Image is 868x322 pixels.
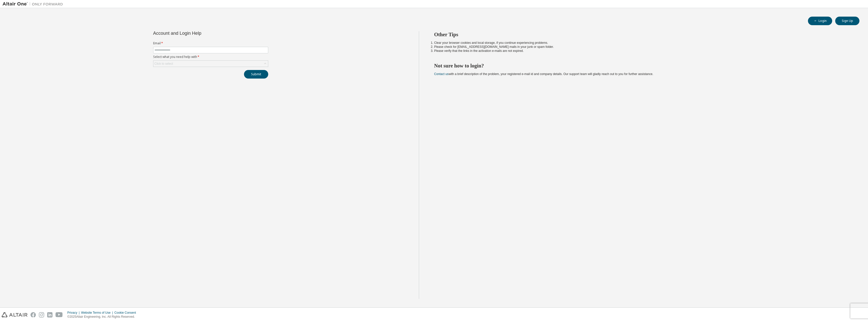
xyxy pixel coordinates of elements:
[244,70,268,79] button: Submit
[835,17,859,25] button: Sign Up
[808,17,832,25] button: Login
[31,312,36,317] img: facebook.svg
[154,62,173,66] div: Click to select
[434,72,449,76] a: Contact us
[434,72,653,76] span: with a brief description of the problem, your registered e-mail id and company details. Our suppo...
[434,62,851,69] h2: Not sure how to login?
[56,312,63,317] img: youtube.svg
[153,61,268,67] div: Click to select
[81,311,114,315] div: Website Terms of Use
[153,55,268,59] label: Select what you need help with
[67,311,81,315] div: Privacy
[2,312,28,317] img: altair_logo.svg
[434,49,851,53] li: Please verify that the links in the activation e-mails are not expired.
[114,311,139,315] div: Cookie Consent
[153,31,245,35] div: Account and Login Help
[434,45,851,49] li: Please check for [EMAIL_ADDRESS][DOMAIN_NAME] mails in your junk or spam folder.
[47,312,52,317] img: linkedin.svg
[153,41,268,45] label: Email
[67,315,139,319] p: © 2025 Altair Engineering, Inc. All Rights Reserved.
[434,41,851,45] li: Clear your browser cookies and local storage, if you continue experiencing problems.
[3,2,66,7] img: Altair One
[434,31,851,38] h2: Other Tips
[39,312,44,317] img: instagram.svg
